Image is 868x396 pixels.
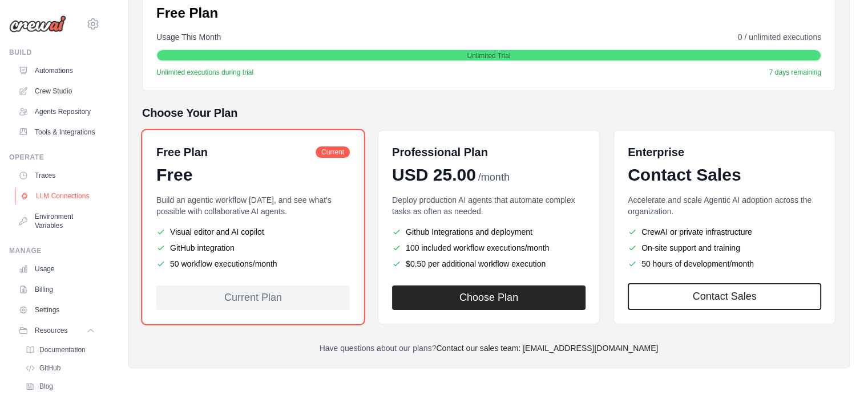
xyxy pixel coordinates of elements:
span: /month [478,170,510,185]
p: Accelerate and scale Agentic AI adoption across the organization. [628,194,821,217]
img: Logo [9,15,66,32]
li: GitHub integration [156,242,350,254]
p: Free Plan [156,4,218,22]
p: Deploy production AI agents that automate complex tasks as often as needed. [392,194,586,217]
div: Free [156,165,350,185]
h6: Enterprise [628,144,821,160]
span: Usage This Month [156,31,221,43]
a: Traces [14,166,100,185]
li: 100 included workflow executions/month [392,242,586,254]
p: Have questions about our plans? [142,342,835,354]
a: Contact our sales team: [EMAIL_ADDRESS][DOMAIN_NAME] [436,344,658,353]
span: Current [316,146,350,158]
span: 7 days remaining [769,68,821,77]
li: Visual editor and AI copilot [156,226,350,238]
a: LLM Connections [15,187,101,205]
span: Resources [35,326,67,335]
span: USD 25.00 [392,165,476,185]
a: Documentation [21,342,100,358]
p: Build an agentic workflow [DATE], and see what's possible with collaborative AI agents. [156,194,350,217]
span: GitHub [39,364,60,373]
li: Github Integrations and deployment [392,226,586,238]
h5: Choose Your Plan [142,105,835,121]
div: Contact Sales [628,165,821,185]
div: Current Plan [156,285,350,310]
a: Billing [14,280,100,299]
span: Documentation [39,345,86,354]
h6: Professional Plan [392,144,488,160]
span: 0 / unlimited executions [738,31,821,43]
li: $0.50 per additional workflow execution [392,258,586,270]
a: Contact Sales [628,283,821,310]
h6: Free Plan [156,144,208,160]
div: Build [9,48,100,57]
a: Tools & Integrations [14,123,100,141]
a: Environment Variables [14,207,100,235]
a: Usage [14,260,100,278]
div: Manage [9,246,100,255]
li: 50 workflow executions/month [156,258,350,270]
span: Blog [39,382,53,391]
a: Settings [14,301,100,319]
a: GitHub [21,360,100,376]
a: Automations [14,62,100,80]
button: Choose Plan [392,285,586,310]
button: Resources [14,321,100,340]
a: Agents Repository [14,103,100,121]
span: Unlimited Trial [467,51,510,60]
div: Operate [9,153,100,162]
li: On-site support and training [628,242,821,254]
li: CrewAI or private infrastructure [628,226,821,238]
span: Unlimited executions during trial [156,68,253,77]
a: Crew Studio [14,82,100,100]
li: 50 hours of development/month [628,258,821,270]
a: Blog [21,378,100,394]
